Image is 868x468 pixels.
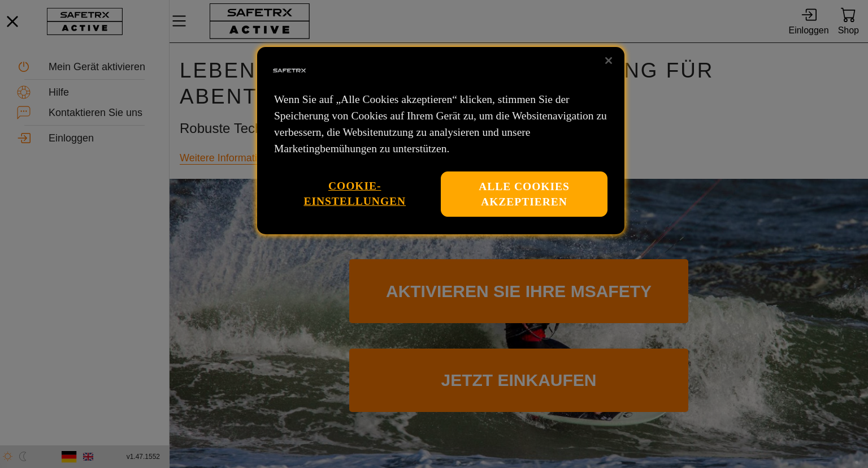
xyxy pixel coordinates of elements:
button: Cookie-Einstellungen [280,171,430,216]
p: Wenn Sie auf „Alle Cookies akzeptieren“ klicken, stimmen Sie der Speicherung von Cookies auf Ihre... [274,91,607,157]
div: Datenschutz [257,47,624,235]
img: Firmenlogo [271,53,307,89]
button: Alle Cookies akzeptieren [441,171,607,217]
button: Schließen [596,48,621,73]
